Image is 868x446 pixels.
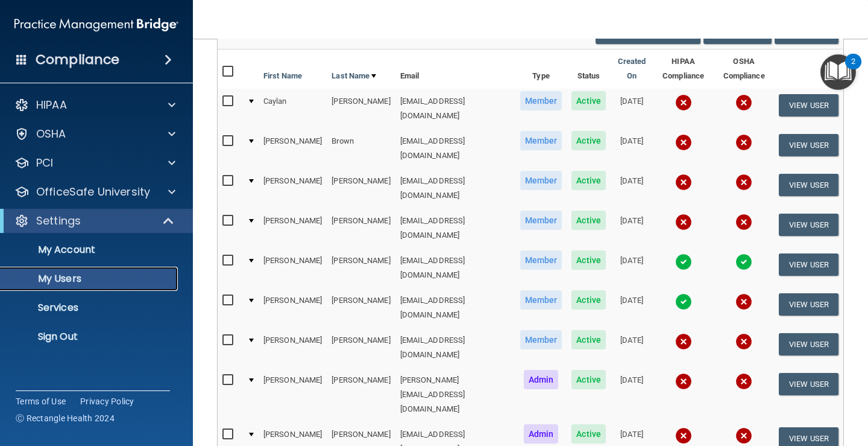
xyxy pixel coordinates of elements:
[36,185,150,199] p: OfficeSafe University
[675,427,692,444] img: cross.ca9f0e7f.svg
[735,253,752,270] img: tick.e7d51cea.svg
[735,94,752,111] img: cross.ca9f0e7f.svg
[611,368,653,422] td: [DATE]
[8,273,172,285] p: My Users
[395,89,515,129] td: [EMAIL_ADDRESS][DOMAIN_NAME]
[735,427,752,444] img: cross.ca9f0e7f.svg
[327,248,395,288] td: [PERSON_NAME]
[779,94,838,116] button: View User
[735,174,752,191] img: cross.ca9f0e7f.svg
[14,185,175,199] a: OfficeSafe University
[515,49,567,89] th: Type
[571,424,606,444] span: Active
[520,250,562,270] span: Member
[611,288,653,328] td: [DATE]
[327,89,395,129] td: [PERSON_NAME]
[14,214,175,228] a: Settings
[524,424,559,444] span: Admin
[611,328,653,368] td: [DATE]
[735,134,752,151] img: cross.ca9f0e7f.svg
[779,373,838,395] button: View User
[395,248,515,288] td: [EMAIL_ADDRESS][DOMAIN_NAME]
[714,49,774,89] th: OSHA Compliance
[14,98,175,112] a: HIPAA
[395,328,515,368] td: [EMAIL_ADDRESS][DOMAIN_NAME]
[327,208,395,248] td: [PERSON_NAME]
[259,288,327,328] td: [PERSON_NAME]
[571,171,606,190] span: Active
[779,174,838,196] button: View User
[8,331,172,343] p: Sign Out
[735,214,752,231] img: cross.ca9f0e7f.svg
[611,248,653,288] td: [DATE]
[263,69,302,83] a: First Name
[571,370,606,389] span: Active
[779,253,838,276] button: View User
[735,333,752,350] img: cross.ca9f0e7f.svg
[395,168,515,208] td: [EMAIL_ADDRESS][DOMAIN_NAME]
[36,127,66,141] p: OSHA
[520,290,562,310] span: Member
[820,54,856,90] button: Open Resource Center, 2 new notifications
[16,412,115,424] span: Ⓒ Rectangle Health 2024
[259,248,327,288] td: [PERSON_NAME]
[332,69,376,83] a: Last Name
[735,373,752,390] img: cross.ca9f0e7f.svg
[524,370,559,389] span: Admin
[259,208,327,248] td: [PERSON_NAME]
[36,214,81,228] p: Settings
[779,214,838,236] button: View User
[675,94,692,111] img: cross.ca9f0e7f.svg
[520,171,562,190] span: Member
[36,156,53,170] p: PCI
[16,395,66,407] a: Terms of Use
[675,214,692,231] img: cross.ca9f0e7f.svg
[735,293,752,310] img: cross.ca9f0e7f.svg
[611,129,653,168] td: [DATE]
[259,89,327,129] td: Caylan
[611,89,653,129] td: [DATE]
[8,302,172,314] p: Services
[653,49,714,89] th: HIPAA Compliance
[259,368,327,422] td: [PERSON_NAME]
[675,174,692,191] img: cross.ca9f0e7f.svg
[675,373,692,390] img: cross.ca9f0e7f.svg
[80,395,134,407] a: Privacy Policy
[779,293,838,316] button: View User
[327,288,395,328] td: [PERSON_NAME]
[259,129,327,168] td: [PERSON_NAME]
[520,330,562,349] span: Member
[395,129,515,168] td: [EMAIL_ADDRESS][DOMAIN_NAME]
[567,49,611,89] th: Status
[571,330,606,349] span: Active
[14,127,175,141] a: OSHA
[36,98,67,112] p: HIPAA
[779,333,838,355] button: View User
[259,168,327,208] td: [PERSON_NAME]
[675,293,692,310] img: tick.e7d51cea.svg
[571,91,606,110] span: Active
[395,49,515,89] th: Email
[611,168,653,208] td: [DATE]
[395,208,515,248] td: [EMAIL_ADDRESS][DOMAIN_NAME]
[571,131,606,150] span: Active
[14,156,175,170] a: PCI
[395,288,515,328] td: [EMAIL_ADDRESS][DOMAIN_NAME]
[36,51,119,68] h4: Compliance
[327,328,395,368] td: [PERSON_NAME]
[571,250,606,270] span: Active
[327,368,395,422] td: [PERSON_NAME]
[779,134,838,156] button: View User
[327,129,395,168] td: Brown
[675,134,692,151] img: cross.ca9f0e7f.svg
[851,62,855,77] div: 2
[520,91,562,110] span: Member
[8,244,172,256] p: My Account
[611,208,653,248] td: [DATE]
[520,131,562,150] span: Member
[571,290,606,310] span: Active
[520,211,562,230] span: Member
[675,333,692,350] img: cross.ca9f0e7f.svg
[327,168,395,208] td: [PERSON_NAME]
[571,211,606,230] span: Active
